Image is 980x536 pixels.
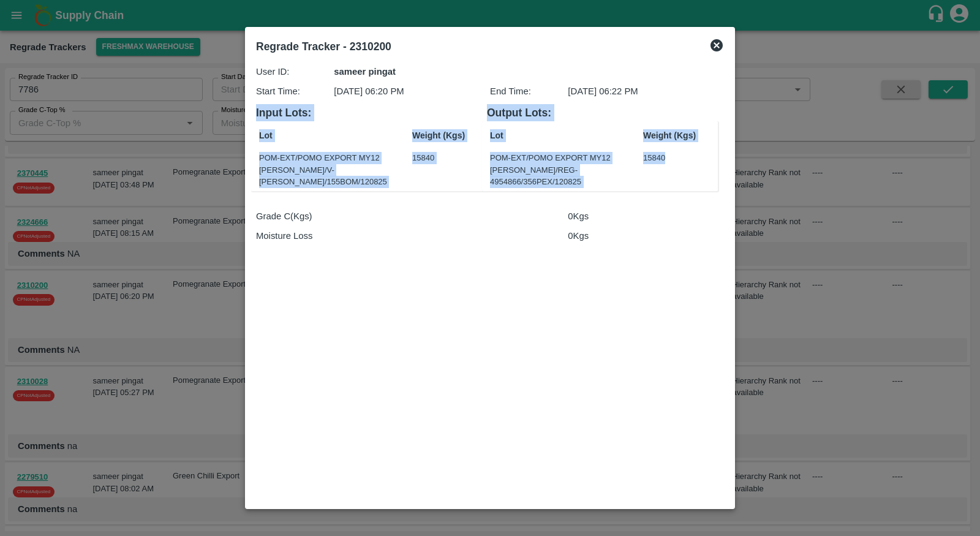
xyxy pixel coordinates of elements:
h6: Input Lots: [256,104,487,121]
div: POM-EXT/POMO EXPORT MY12 [PERSON_NAME]/V-[PERSON_NAME]/155BOM/120825 [259,152,407,188]
p: Lot [490,129,638,142]
p: 0 Kgs [568,229,724,243]
p: Lot [259,129,407,142]
strong: sameer pingat [334,67,396,77]
p: Moisture Loss [256,229,568,243]
h6: Output Lots: [487,104,718,121]
p: End Time: [490,85,568,98]
b: Regrade Tracker - 2310200 [256,40,391,53]
p: Grade C(Kgs) [256,209,568,223]
p: 0 Kgs [568,209,724,223]
p: Weight (Kgs) [412,129,484,142]
p: Start Time: [256,85,334,98]
p: [DATE] 06:22 PM [568,85,724,98]
div: POM-EXT/POMO EXPORT MY12 [PERSON_NAME]/REG-4954866/356PEX/120825 [490,152,638,188]
p: Weight (Kgs) [643,129,715,142]
div: 15840 [412,152,484,164]
p: [DATE] 06:20 PM [334,85,490,98]
div: 15840 [643,152,715,164]
p: User ID: [256,65,334,78]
